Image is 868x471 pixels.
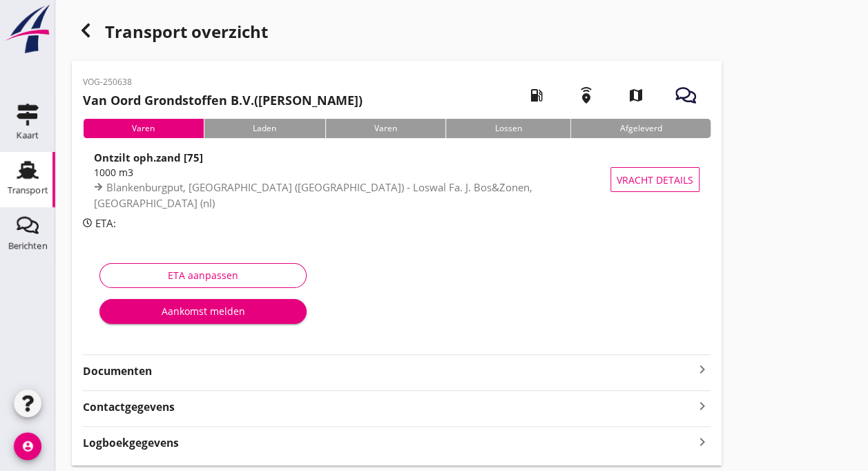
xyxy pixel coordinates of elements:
[95,216,116,230] span: ETA:
[99,263,307,288] button: ETA aanpassen
[83,76,363,88] p: VOG-250638
[694,396,711,415] i: keyboard_arrow_right
[445,119,570,138] div: Lossen
[517,76,556,115] i: local_gas_station
[570,119,711,138] div: Afgeleverd
[694,432,711,451] i: keyboard_arrow_right
[325,119,446,138] div: Varen
[8,241,48,250] div: Berichten
[72,17,722,50] div: Transport overzicht
[694,361,711,378] i: keyboard_arrow_right
[83,363,694,379] strong: Documenten
[8,186,48,195] div: Transport
[94,180,532,210] span: Blankenburgput, [GEOGRAPHIC_DATA] ([GEOGRAPHIC_DATA]) - Loswal Fa. J. Bos&Zonen, [GEOGRAPHIC_DATA...
[111,268,295,282] div: ETA aanpassen
[99,299,307,324] button: Aankomst melden
[94,165,617,180] div: 1000 m3
[83,399,175,415] strong: Contactgegevens
[83,149,711,210] a: Ontzilt oph.zand [75]1000 m3Blankenburgput, [GEOGRAPHIC_DATA] ([GEOGRAPHIC_DATA]) - Loswal Fa. J....
[83,92,254,108] strong: Van Oord Grondstoffen B.V.
[567,76,606,115] i: emergency_share
[83,119,204,138] div: Varen
[14,432,41,460] i: account_circle
[83,435,179,451] strong: Logboekgegevens
[3,3,52,55] img: logo-small.a267ee39.svg
[617,173,693,187] span: Vracht details
[610,167,700,192] button: Vracht details
[204,119,325,138] div: Laden
[94,151,203,164] strong: Ontzilt oph.zand [75]
[17,131,39,140] div: Kaart
[110,304,296,318] div: Aankomst melden
[83,91,363,110] h2: ([PERSON_NAME])
[617,76,655,115] i: map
